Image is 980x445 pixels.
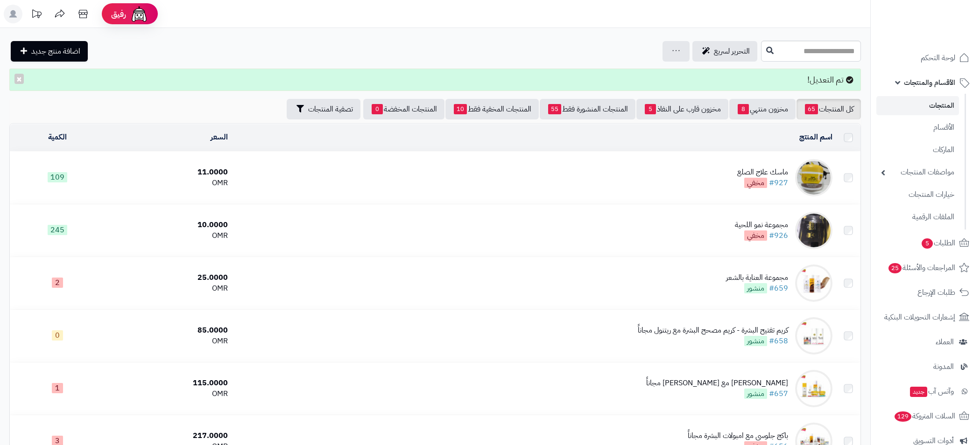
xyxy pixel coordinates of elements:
a: المدونة [876,355,974,378]
a: اضافة منتج جديد [11,41,88,62]
span: مخفي [744,230,767,241]
div: OMR [108,336,228,347]
a: السلات المتروكة129 [876,405,974,427]
div: 25.0000 [108,272,228,283]
a: العملاء [876,331,974,353]
div: تم التعديل! [9,69,861,91]
a: #657 [769,388,788,399]
span: 0 [52,330,63,341]
div: كريم تفتيح البشرة - كريم مصحح البشرة مع ريتنول مجاناً [638,325,788,336]
a: مخزون قارب على النفاذ5 [636,99,728,119]
div: OMR [108,230,228,241]
img: logo-2.png [917,26,971,46]
span: 55 [548,104,561,114]
a: طلبات الإرجاع [876,281,974,304]
div: 10.0000 [108,220,228,230]
div: OMR [108,178,228,188]
span: وآتس آب [909,385,954,398]
div: مجموعة العناية بالشعر [726,272,788,283]
span: المراجعات والأسئلة [888,261,955,274]
a: الملفات الرقمية [876,207,959,227]
div: 115.0000 [108,378,228,389]
img: مجموعة العناية بالشعر [795,264,832,302]
img: مجموعة نمو اللحية [795,212,832,249]
a: الكمية [48,132,67,143]
span: منشور [744,336,767,346]
div: 217.0000 [108,431,228,441]
a: #926 [769,230,788,241]
span: الطلبات [921,236,955,250]
a: الأقسام [876,118,959,138]
a: التحرير لسريع [692,41,757,62]
span: 2 [52,278,63,288]
span: السلات المتروكة [894,410,955,423]
a: الماركات [876,140,959,160]
a: #927 [769,177,788,188]
a: إشعارات التحويلات البنكية [876,306,974,328]
span: طلبات الإرجاع [917,286,955,299]
span: جديد [910,387,927,397]
div: 11.0000 [108,167,228,178]
span: التحرير لسريع [714,46,750,57]
span: 65 [805,104,818,114]
img: ai-face.png [130,5,148,23]
img: ماسك علاج الصلع [795,159,832,196]
span: مخفي [744,178,767,188]
div: OMR [108,283,228,294]
a: المنتجات المنشورة فقط55 [540,99,635,119]
img: كريم تفتيح البشرة - كريم مصحح البشرة مع ريتنول مجاناً [795,317,832,355]
a: المراجعات والأسئلة25 [876,257,974,279]
a: #658 [769,335,788,347]
div: مجموعة نمو اللحية [735,220,788,230]
span: اضافة منتج جديد [31,46,80,57]
div: [PERSON_NAME] مع [PERSON_NAME] مجاناً [646,378,788,389]
a: وآتس آبجديد [876,380,974,403]
span: 25 [888,263,902,273]
span: المدونة [933,360,954,373]
span: 1 [52,383,63,393]
span: 5 [645,104,656,114]
a: خيارات المنتجات [876,185,959,205]
a: مواصفات المنتجات [876,162,959,182]
span: منشور [744,283,767,293]
span: 0 [372,104,383,114]
div: 85.0000 [108,325,228,336]
a: الطلبات5 [876,232,974,254]
span: لوحة التحكم [921,51,955,64]
span: 109 [48,172,67,182]
a: تحديثات المنصة [25,5,48,26]
a: السعر [211,132,228,143]
span: تصفية المنتجات [308,104,353,115]
a: مخزون منتهي8 [729,99,796,119]
a: لوحة التحكم [876,47,974,69]
span: الأقسام والمنتجات [904,76,955,89]
span: 245 [48,225,67,235]
a: كل المنتجات65 [797,99,861,119]
span: 129 [895,411,911,422]
button: تصفية المنتجات [287,99,360,119]
a: المنتجات [876,96,959,115]
a: اسم المنتج [799,132,832,143]
span: 5 [922,238,933,249]
a: المنتجات المخفضة0 [363,99,444,119]
span: منشور [744,389,767,399]
a: المنتجات المخفية فقط10 [445,99,539,119]
div: ماسك علاج الصلع [737,167,788,178]
div: باكج جلوسي مع امبولات البشرة مجاناً [688,431,788,441]
a: #659 [769,283,788,294]
img: باكج شايني مع كريم نضارة مجاناً [795,370,832,407]
span: 10 [454,104,467,114]
span: رفيق [111,8,126,20]
button: × [14,74,24,84]
span: العملاء [936,335,954,348]
div: OMR [108,389,228,399]
span: 8 [738,104,749,114]
span: إشعارات التحويلات البنكية [884,311,955,324]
